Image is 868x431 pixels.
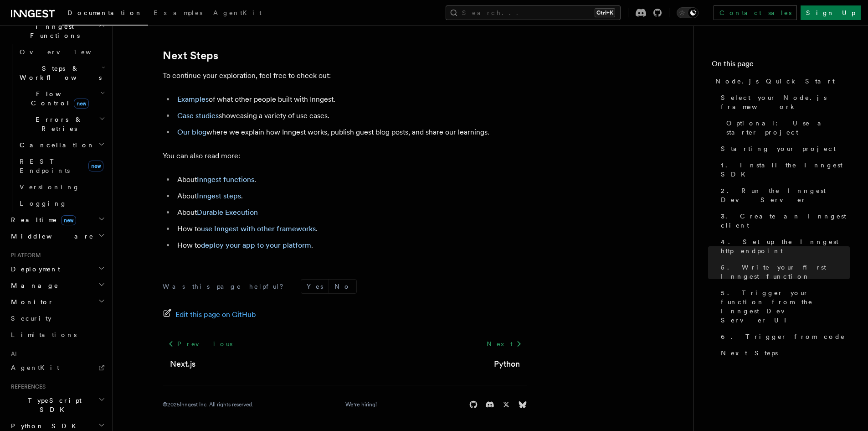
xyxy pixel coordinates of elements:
span: 4. Set up the Inngest http endpoint [721,237,850,255]
span: Middleware [7,232,94,241]
button: Search...Ctrl+K [446,5,621,20]
button: Yes [301,280,329,293]
span: Documentation [67,9,143,16]
span: 1. Install the Inngest SDK [721,161,850,179]
span: Versioning [20,183,80,191]
a: Next Steps [163,49,218,62]
a: Case studies [177,111,219,120]
span: new [88,161,103,171]
span: 3. Create an Inngest client [721,212,850,230]
a: 6. Trigger from code [717,328,850,345]
a: Select your Node.js framework [717,89,850,115]
span: Logging [20,200,67,207]
a: use Inngest with other frameworks [201,224,316,233]
button: Realtimenew [7,212,107,228]
span: Edit this page on GitHub [175,308,256,321]
span: Inngest Functions [7,22,98,40]
a: deploy your app to your platform [201,241,311,249]
div: Inngest Functions [7,44,107,212]
span: new [61,215,76,225]
a: Next Steps [717,345,850,361]
span: Node.js Quick Start [715,77,835,86]
a: 4. Set up the Inngest http endpoint [717,234,850,259]
span: AgentKit [11,364,59,371]
li: How to . [175,223,527,235]
a: Contact sales [714,5,797,20]
span: AI [7,350,17,358]
a: Security [7,310,107,327]
a: Examples [177,95,209,104]
kbd: Ctrl+K [595,8,615,17]
span: new [74,99,89,109]
span: AgentKit [213,9,262,16]
button: Steps & Workflows [16,60,107,86]
span: Cancellation [16,140,95,150]
a: Documentation [62,3,148,26]
button: Middleware [7,228,107,244]
h4: On this page [712,58,850,73]
a: Examples [148,3,208,25]
span: Flow Control [16,89,100,108]
a: Python [494,358,520,370]
li: About . [175,173,527,186]
span: 5. Trigger your function from the Inngest Dev Server UI [721,288,850,325]
a: Limitations [7,327,107,343]
span: Optional: Use a starter project [726,119,850,137]
button: Errors & Retries [16,111,107,137]
a: Logging [16,195,107,212]
span: TypeScript SDK [7,396,98,414]
a: 1. Install the Inngest SDK [717,157,850,182]
a: Our blog [177,128,206,136]
li: of what other people built with Inngest. [175,93,527,106]
span: Starting your project [721,144,836,153]
span: Select your Node.js framework [721,93,850,111]
li: About [175,206,527,219]
span: Next Steps [721,348,778,358]
a: Next [481,336,527,352]
span: Python SDK [7,421,82,431]
span: Monitor [7,297,54,306]
span: REST Endpoints [20,158,70,174]
a: We're hiring! [345,401,377,408]
a: Node.js Quick Start [712,73,850,89]
span: Manage [7,281,59,290]
span: Errors & Retries [16,115,99,133]
a: Overview [16,44,107,60]
a: Inngest steps [197,192,241,200]
p: You can also read more: [163,150,527,162]
button: Deployment [7,261,107,277]
span: Deployment [7,265,60,274]
button: Toggle dark mode [677,7,699,18]
a: Durable Execution [197,208,258,217]
span: Realtime [7,215,76,224]
button: No [329,280,356,293]
li: where we explain how Inngest works, publish guest blog posts, and share our learnings. [175,126,527,139]
p: To continue your exploration, feel free to check out: [163,69,527,82]
a: AgentKit [208,3,267,25]
li: About . [175,190,527,203]
a: Next.js [170,358,195,370]
a: 5. Write your first Inngest function [717,259,850,285]
span: 5. Write your first Inngest function [721,263,850,281]
span: Limitations [11,331,77,338]
a: Edit this page on GitHub [163,308,256,321]
a: Sign Up [801,5,861,20]
p: Was this page helpful? [163,282,290,291]
button: TypeScript SDK [7,392,107,418]
button: Monitor [7,294,107,310]
li: How to . [175,239,527,252]
a: Versioning [16,179,107,195]
span: 6. Trigger from code [721,332,845,341]
a: Inngest functions [197,175,254,184]
button: Flow Controlnew [16,86,107,111]
span: Steps & Workflows [16,64,102,82]
div: © 2025 Inngest Inc. All rights reserved. [163,401,253,408]
a: Previous [163,336,238,352]
a: Optional: Use a starter project [723,115,850,140]
a: AgentKit [7,359,107,376]
span: Platform [7,252,41,259]
a: REST Endpointsnew [16,153,107,179]
span: Examples [154,9,202,16]
span: 2. Run the Inngest Dev Server [721,186,850,204]
span: Overview [20,48,113,56]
